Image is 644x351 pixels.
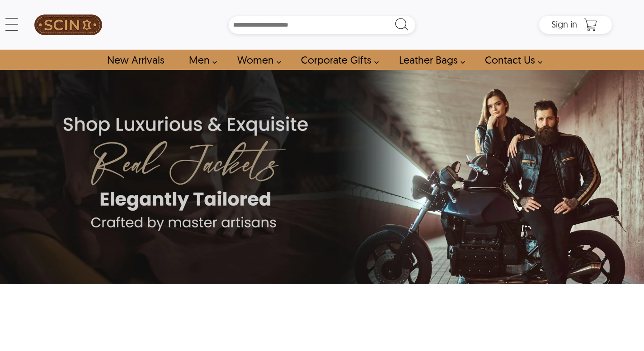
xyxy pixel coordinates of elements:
a: SCIN [32,5,104,45]
span: Sign in [551,18,577,30]
a: Shopping Cart [582,18,600,32]
a: contact-us [475,50,547,70]
a: shop men's leather jackets [179,50,222,70]
a: Shop Leather Bags [389,50,470,70]
a: Sign in [551,22,577,29]
a: Shop New Arrivals [97,50,174,70]
a: Shop Leather Corporate Gifts [291,50,384,70]
a: Shop Women Leather Jackets [227,50,286,70]
img: SCIN [34,5,102,45]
